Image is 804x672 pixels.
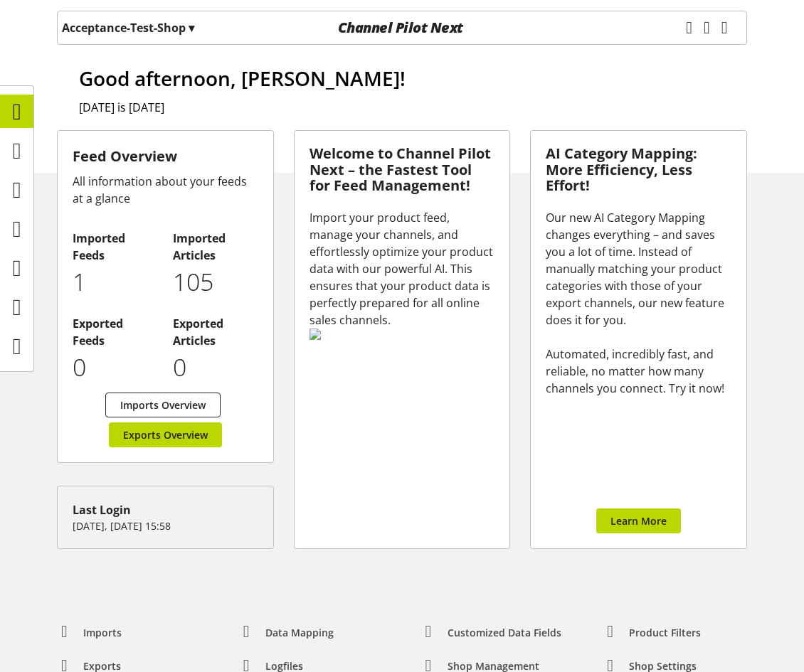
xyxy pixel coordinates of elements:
[448,625,561,640] span: Customized Data Fields
[173,230,258,264] h2: Imported Articles
[73,146,258,167] h3: Feed Overview
[173,264,258,300] p: 105
[173,349,258,385] p: 0
[546,146,731,194] h3: AI Category Mapping: More Efficiency, Less Effort!
[610,513,667,528] span: Learn More
[57,11,747,45] nav: main navigation
[73,315,158,349] h2: Exported Feeds
[83,625,122,640] span: Imports
[73,173,258,207] div: All information about your feeds at a glance
[46,622,133,644] a: Imports
[73,501,258,518] div: Last Login
[546,209,731,397] div: Our new AI Category Mapping changes everything – and saves you a lot of time. Instead of manually...
[73,264,158,300] p: 1
[310,146,495,194] h3: Welcome to Channel Pilot Next – the Fastest Tool for Feed Management!
[123,427,208,442] span: Exports Overview
[73,349,158,385] p: 0
[105,393,221,417] a: Imports Overview
[79,99,747,116] h2: [DATE] is [DATE]
[228,622,345,644] a: Data Mapping
[629,625,701,640] span: Product Filters
[120,398,206,412] span: Imports Overview
[73,518,258,533] p: [DATE], [DATE] 15:58
[173,315,258,349] h2: Exported Articles
[596,508,681,533] a: Learn More
[310,209,495,329] div: Import your product feed, manage your channels, and effortlessly optimize your product data with ...
[109,422,222,447] a: Exports Overview
[79,65,406,92] span: Good afternoon, [PERSON_NAME]!
[265,625,334,640] span: Data Mapping
[410,622,573,644] a: Customized Data Fields
[62,19,194,36] p: Acceptance-Test-Shop
[310,329,495,340] img: 78e1b9dcff1e8392d83655fcfc870417.svg
[189,20,194,36] span: ▾
[73,230,158,264] h2: Imported Feeds
[591,622,712,644] a: Product Filters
